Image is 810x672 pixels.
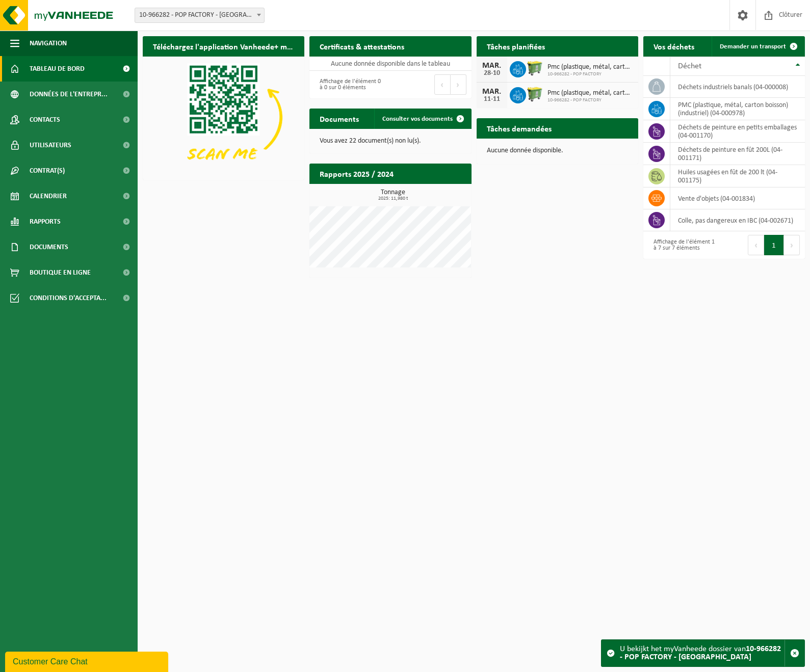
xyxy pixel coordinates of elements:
span: Documents [30,234,68,260]
span: Déchet [678,62,701,70]
div: Affichage de l'élément 0 à 0 sur 0 éléments [315,73,385,96]
h2: Rapports 2025 / 2024 [309,164,404,183]
span: 2025: 11,980 t [315,196,471,201]
div: 28-10 [482,70,502,77]
span: 10-966282 - POP FACTORY [547,97,633,103]
div: MAR. [482,62,502,70]
h2: Documents [309,109,369,128]
a: Consulter vos documents [374,109,471,129]
img: WB-0660-HPE-GN-50 [526,60,543,77]
span: Contacts [30,107,60,132]
span: Pmc (plastique, métal, carton boisson) (industriel) [547,89,633,97]
span: Calendrier [30,183,67,209]
span: Tableau de bord [30,56,85,82]
div: U bekijkt het myVanheede dossier van [620,640,785,666]
h2: Tâches planifiées [477,36,555,56]
h2: Tâches demandées [477,118,562,138]
td: colle, pas dangereux en IBC (04-002671) [670,209,805,231]
span: Navigation [30,31,67,56]
span: 10-966282 - POP FACTORY - NIVELLES [135,8,265,23]
h3: Tonnage [315,189,471,201]
td: déchets de peinture en petits emballages (04-001170) [670,120,805,143]
h2: Vos déchets [643,36,704,56]
div: 11-11 [482,96,502,103]
span: 10-966282 - POP FACTORY - NIVELLES [135,8,264,22]
td: déchets industriels banals (04-000008) [670,76,805,98]
button: Next [451,74,466,95]
iframe: chat widget [5,650,170,672]
span: Utilisateurs [30,132,71,158]
td: déchets de peinture en fût 200L (04-001171) [670,143,805,165]
span: Demander un transport [720,43,786,50]
span: Rapports [30,209,61,234]
img: Download de VHEPlus App [143,57,304,178]
div: MAR. [482,88,502,96]
div: Affichage de l'élément 1 à 7 sur 7 éléments [648,234,719,256]
td: PMC (plastique, métal, carton boisson) (industriel) (04-000978) [670,98,805,120]
span: Données de l'entrepr... [30,82,108,107]
a: Demander un transport [712,36,804,57]
span: 10-966282 - POP FACTORY [547,71,633,77]
p: Aucune donnée disponible. [487,147,628,154]
a: Consulter les rapports [383,183,471,204]
span: Contrat(s) [30,158,65,183]
span: Consulter vos documents [382,116,453,122]
span: Boutique en ligne [30,260,91,285]
img: WB-0660-HPE-GN-50 [526,86,543,103]
button: 1 [764,235,784,255]
button: Previous [434,74,451,95]
button: Previous [748,235,764,255]
p: Vous avez 22 document(s) non lu(s). [320,138,461,145]
button: Next [784,235,800,255]
h2: Téléchargez l'application Vanheede+ maintenant! [143,36,304,56]
td: Aucune donnée disponible dans le tableau [309,57,471,71]
h2: Certificats & attestations [309,36,414,56]
td: huiles usagées en fût de 200 lt (04-001175) [670,165,805,187]
span: Pmc (plastique, métal, carton boisson) (industriel) [547,63,633,71]
strong: 10-966282 - POP FACTORY - [GEOGRAPHIC_DATA] [620,645,781,661]
span: Conditions d'accepta... [30,285,107,311]
td: vente d'objets (04-001834) [670,187,805,209]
